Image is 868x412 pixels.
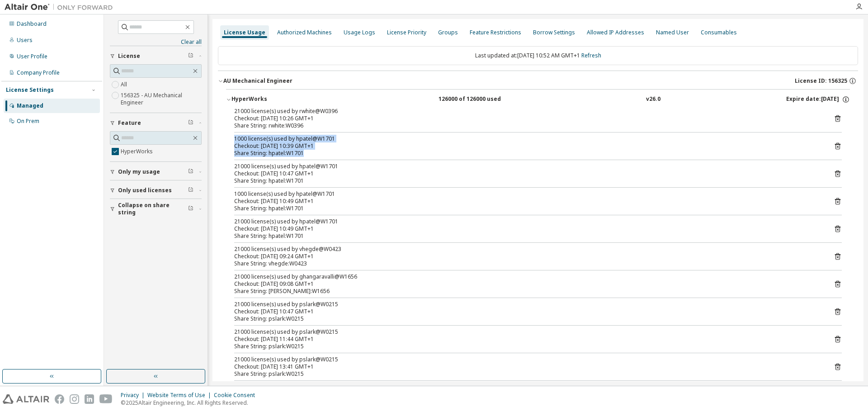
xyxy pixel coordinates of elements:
img: linkedin.svg [85,394,94,404]
span: Only used licenses [118,187,172,194]
button: Collapse on share string [110,199,202,219]
div: Share String: hpatel:W1701 [234,150,820,157]
div: 21000 license(s) used by rwhite@W0396 [234,108,820,115]
div: Users [17,37,33,44]
span: License [118,52,140,60]
label: HyperWorks [121,146,155,157]
label: 156325 - AU Mechanical Engineer [121,90,202,108]
div: 21000 license(s) used by vhegde@W0423 [234,246,820,253]
div: Feature Restrictions [470,29,521,36]
div: Share String: vhegde:W0423 [234,260,820,267]
span: Clear filter [188,187,193,194]
div: 21000 license(s) used by pslark@W0215 [234,301,820,308]
a: Refresh [581,52,601,59]
div: Share String: hpatel:W1701 [234,205,820,212]
div: Share String: hpatel:W1701 [234,232,820,240]
div: Allowed IP Addresses [587,29,644,36]
button: AU Mechanical EngineerLicense ID: 156325 [218,71,858,91]
button: HyperWorks126000 of 126000 usedv26.0Expire date:[DATE] [226,90,850,109]
a: Clear all [110,38,202,46]
div: Checkout: [DATE] 09:24 GMT+1 [234,253,820,260]
div: Checkout: [DATE] 09:08 GMT+1 [234,280,820,288]
span: Feature [118,119,141,127]
div: Privacy [121,392,147,399]
div: Share String: rwhite:W0396 [234,122,820,129]
span: Clear filter [188,119,193,127]
label: All [121,79,129,90]
div: Managed [17,102,43,109]
div: Website Terms of Use [147,392,214,399]
div: Checkout: [DATE] 10:47 GMT+1 [234,308,820,315]
div: Checkout: [DATE] 10:39 GMT+1 [234,142,820,150]
div: Expire date: [DATE] [786,95,850,104]
div: 1000 license(s) used by hpatel@W1701 [234,135,820,142]
span: Only my usage [118,168,160,175]
button: Feature [110,113,202,133]
img: facebook.svg [55,394,64,404]
div: Checkout: [DATE] 10:49 GMT+1 [234,225,820,232]
div: Checkout: [DATE] 10:49 GMT+1 [234,198,820,205]
div: 1000 license(s) used by hpatel@W1701 [234,190,820,198]
div: v26.0 [646,95,660,104]
div: Borrow Settings [533,29,575,36]
p: © 2025 Altair Engineering, Inc. All Rights Reserved. [121,399,260,407]
div: License Settings [6,86,54,94]
div: 21000 license(s) used by hpatel@W1701 [234,163,820,170]
div: Cookie Consent [214,392,260,399]
div: Share String: pslark:W0215 [234,343,820,350]
div: Groups [438,29,458,36]
div: Named User [656,29,689,36]
div: Checkout: [DATE] 13:41 GMT+1 [234,363,820,370]
div: Company Profile [17,69,60,76]
div: Usage Logs [344,29,375,36]
span: Collapse on share string [118,202,188,216]
div: Consumables [701,29,737,36]
div: Checkout: [DATE] 11:44 GMT+1 [234,336,820,343]
span: Clear filter [188,205,193,213]
button: Only used licenses [110,180,202,200]
img: youtube.svg [99,394,113,404]
div: AU Mechanical Engineer [223,77,292,85]
div: On Prem [17,118,39,125]
button: License [110,46,202,66]
div: Share String: pslark:W0215 [234,315,820,322]
div: Dashboard [17,20,47,28]
img: altair_logo.svg [3,394,49,404]
img: instagram.svg [70,394,79,404]
div: Last updated at: [DATE] 10:52 AM GMT+1 [218,46,858,65]
div: License Priority [387,29,426,36]
div: 21000 license(s) used by pslark@W0215 [234,356,820,363]
div: Checkout: [DATE] 10:26 GMT+1 [234,115,820,122]
div: 21000 license(s) used by pslark@W0215 [234,328,820,336]
div: 21000 license(s) used by ghangaravalli@W1656 [234,273,820,280]
span: License ID: 156325 [795,77,847,85]
div: HyperWorks [231,95,313,104]
span: Clear filter [188,168,193,175]
div: Authorized Machines [277,29,332,36]
span: Clear filter [188,52,193,60]
div: Checkout: [DATE] 10:47 GMT+1 [234,170,820,177]
div: Share String: pslark:W0215 [234,370,820,378]
div: Share String: [PERSON_NAME]:W1656 [234,288,820,295]
div: 126000 of 126000 used [439,95,520,104]
div: License Usage [224,29,265,36]
div: User Profile [17,53,47,60]
button: Only my usage [110,162,202,182]
img: Altair One [5,3,118,12]
div: Share String: hpatel:W1701 [234,177,820,185]
div: 21000 license(s) used by hpatel@W1701 [234,218,820,225]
